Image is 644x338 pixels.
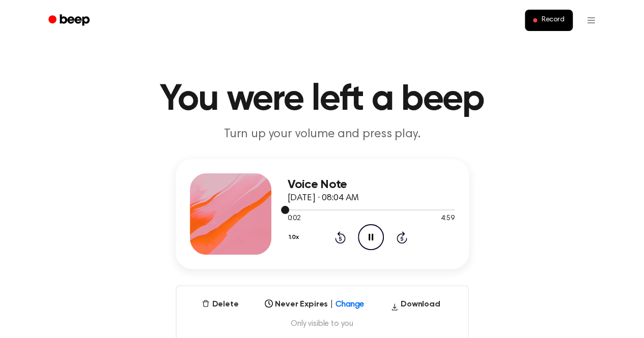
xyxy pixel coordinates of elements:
[288,194,359,203] span: [DATE] · 08:04 AM
[62,81,583,118] h1: You were left a beep
[288,213,301,224] span: 0:02
[198,298,242,311] button: Delete
[41,11,99,30] a: Beep
[541,16,564,25] span: Record
[189,319,456,329] span: Only visible to you
[288,178,455,192] h3: Voice Note
[386,298,444,315] button: Download
[127,126,518,143] p: Turn up your volume and press play.
[288,229,303,246] button: 1.0x
[525,10,572,31] button: Record
[579,8,603,33] button: Open menu
[441,213,454,224] span: 4:59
